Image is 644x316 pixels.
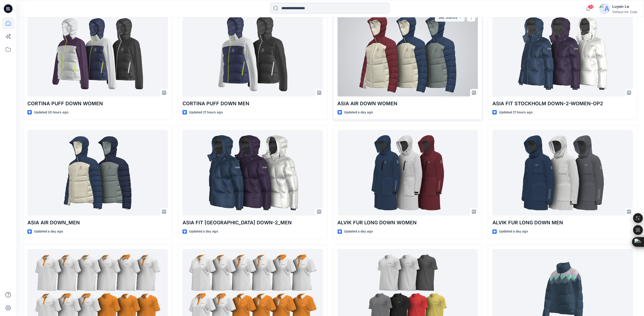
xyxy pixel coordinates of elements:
[338,100,478,107] p: ASIA AIR DOWN WOMEN
[34,229,63,234] p: Updated a day ago
[27,11,168,97] a: CORTINA PUFF DOWN WOMEN
[612,10,637,14] div: Vietsun Int. Corp
[183,130,323,216] a: ASIA FIT STOCKHOLM DOWN-2_MEN
[492,219,633,226] p: ALVIK FUR LONG DOWN MEN
[492,100,633,107] p: ASIA FIT STOCKHOLM DOWN-2-WOMEN-OP2
[27,100,168,107] p: CORTINA PUFF DOWN WOMEN
[34,110,68,115] p: Updated 20 hours ago
[338,219,478,226] p: ALVIK FUR LONG DOWN WOMEN
[344,229,373,234] p: Updated a day ago
[344,110,373,115] p: Updated a day ago
[499,229,528,234] p: Updated a day ago
[338,11,478,97] a: ASIA AIR DOWN WOMEN
[183,219,323,226] p: ASIA FIT [GEOGRAPHIC_DATA] DOWN-2_MEN
[492,130,633,216] a: ALVIK FUR LONG DOWN MEN
[612,3,637,10] div: Luyen Le
[183,11,323,97] a: CORTINA PUFF DOWN MEN
[27,130,168,216] a: ASIA AIR DOWN_MEN
[189,110,223,115] p: Updated 21 hours ago
[499,110,533,115] p: Updated 21 hours ago
[492,11,633,97] a: ASIA FIT STOCKHOLM DOWN-2-WOMEN-OP2
[588,5,594,9] span: 30
[599,3,610,14] img: avatar
[183,100,323,107] p: CORTINA PUFF DOWN MEN
[189,229,218,234] p: Updated a day ago
[338,130,478,216] a: ALVIK FUR LONG DOWN WOMEN
[27,219,168,226] p: ASIA AIR DOWN_MEN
